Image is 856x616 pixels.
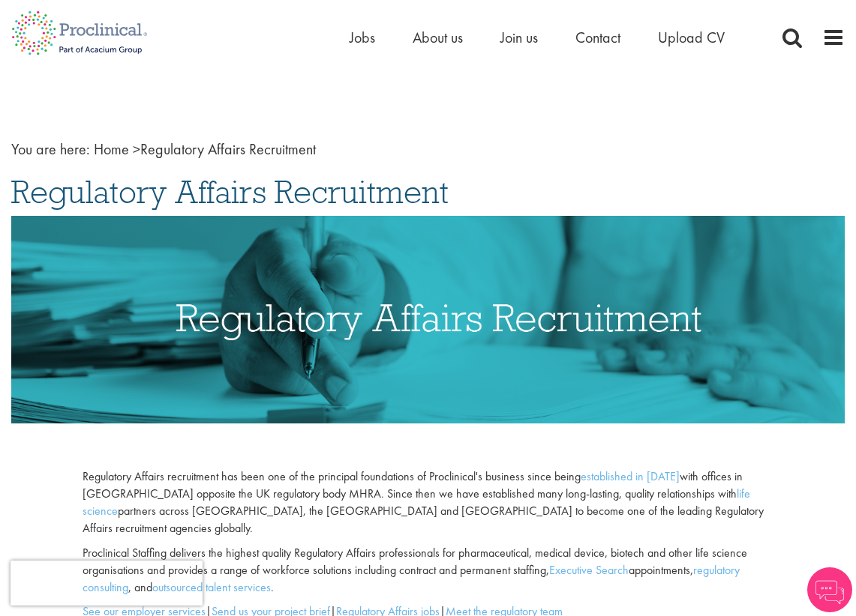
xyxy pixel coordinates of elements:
[11,216,845,424] img: Regulatory Affairs Recruitment
[83,468,773,537] p: Regulatory Affairs recruitment has been one of the principal foundations of Proclinical's busines...
[11,172,449,212] span: Regulatory Affairs Recruitment
[658,28,725,47] a: Upload CV
[133,139,140,159] span: >
[11,139,90,159] span: You are here:
[94,139,316,159] span: Regulatory Affairs Recruitment
[500,28,538,47] a: Join us
[152,579,271,595] a: outsourced talent services
[83,545,773,597] p: Proclinical Staffing delivers the highest quality Regulatory Affairs professionals for pharmaceut...
[350,28,375,47] a: Jobs
[549,562,629,578] a: Executive Search
[11,561,203,606] iframe: reCAPTCHA
[83,486,750,519] a: life science
[575,28,620,47] a: Contact
[413,28,463,47] a: About us
[94,139,129,159] a: breadcrumb link to Home
[581,468,680,484] a: established in [DATE]
[807,567,852,612] img: Chatbot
